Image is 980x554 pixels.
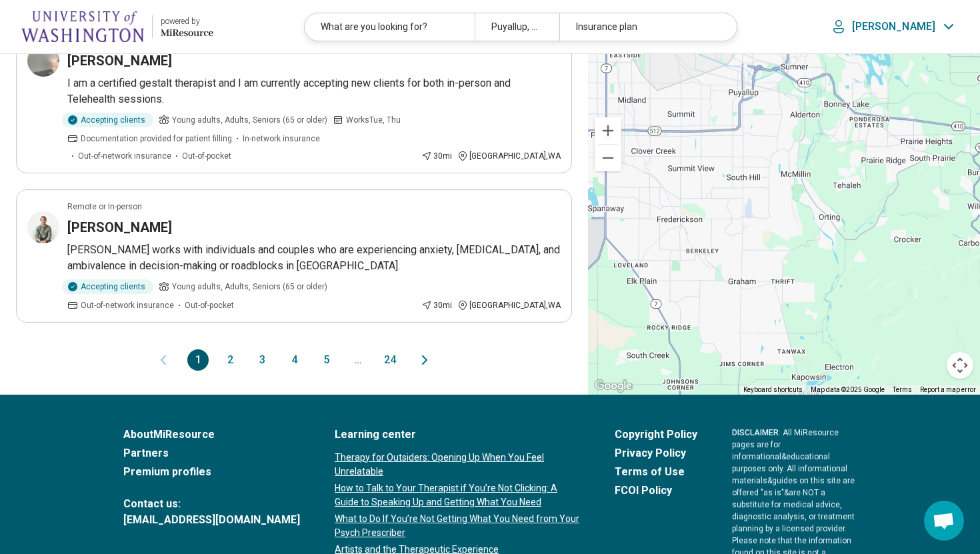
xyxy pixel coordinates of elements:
[893,386,912,393] a: Terms (opens in new tab)
[67,242,561,274] p: [PERSON_NAME] works with individuals and couples who are experiencing anxiety, [MEDICAL_DATA], an...
[161,15,213,27] div: powered by
[182,150,231,162] span: Out-of-pocket
[305,13,474,41] div: What are you looking for?
[421,150,452,162] div: 30 mi
[335,427,580,443] a: Learning center
[78,150,171,162] span: Out-of-network insurance
[81,133,232,145] span: Documentation provided for patient filling
[924,501,964,541] div: Open chat
[347,349,369,371] span: ...
[421,299,452,311] div: 30 mi
[335,481,580,509] a: How to Talk to Your Therapist if You’re Not Clicking: A Guide to Speaking Up and Getting What You...
[732,428,779,437] span: DISCLAIMER
[947,352,973,379] button: Map camera controls
[615,445,697,461] a: Privacy Policy
[615,427,697,443] a: Copyright Policy
[595,145,621,171] button: Zoom out
[559,13,729,41] div: Insurance plan
[615,483,697,499] a: FCOI Policy
[457,299,561,311] div: [GEOGRAPHIC_DATA] , WA
[155,349,171,371] button: Previous page
[379,349,401,371] button: 24
[346,114,401,126] span: Works Tue, Thu
[852,20,935,33] p: [PERSON_NAME]
[123,427,300,443] a: AboutMiResource
[172,114,327,126] span: Young adults, Adults, Seniors (65 or older)
[475,13,559,41] div: Puyallup, WA 98374, [GEOGRAPHIC_DATA]
[743,385,803,395] button: Keyboard shortcuts
[67,75,561,107] p: I am a certified gestalt therapist and I am currently accepting new clients for both in-person an...
[283,349,305,371] button: 4
[123,512,300,528] a: [EMAIL_ADDRESS][DOMAIN_NAME]
[62,279,153,294] div: Accepting clients
[457,150,561,162] div: [GEOGRAPHIC_DATA] , WA
[62,113,153,127] div: Accepting clients
[187,349,209,371] button: 1
[615,464,697,480] a: Terms of Use
[67,218,172,237] h3: [PERSON_NAME]
[251,349,273,371] button: 3
[123,496,300,512] span: Contact us:
[417,349,433,371] button: Next page
[920,386,976,393] a: Report a map error
[595,117,621,144] button: Zoom in
[123,445,300,461] a: Partners
[811,386,885,393] span: Map data ©2025 Google
[21,11,213,43] a: University of Washingtonpowered by
[81,299,174,311] span: Out-of-network insurance
[591,377,635,395] a: Open this area in Google Maps (opens a new window)
[67,51,172,70] h3: [PERSON_NAME]
[219,349,241,371] button: 2
[185,299,234,311] span: Out-of-pocket
[335,451,580,479] a: Therapy for Outsiders: Opening Up When You Feel Unrelatable
[315,349,337,371] button: 5
[172,281,327,293] span: Young adults, Adults, Seniors (65 or older)
[335,512,580,540] a: What to Do If You’re Not Getting What You Need from Your Psych Prescriber
[67,201,142,213] p: Remote or In-person
[21,11,144,43] img: University of Washington
[243,133,320,145] span: In-network insurance
[591,377,635,395] img: Google
[123,464,300,480] a: Premium profiles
